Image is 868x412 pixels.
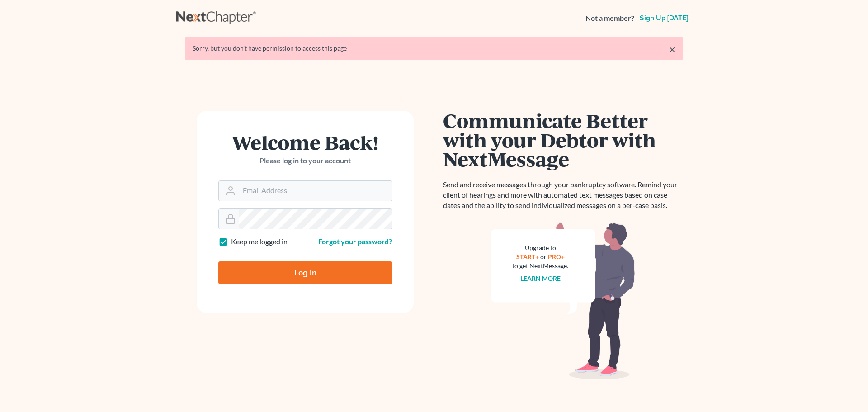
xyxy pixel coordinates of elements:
h1: Welcome Back! [218,133,392,152]
h1: Communicate Better with your Debtor with NextMessage [443,111,683,169]
p: Please log in to your account [218,156,392,166]
a: START+ [516,253,539,260]
strong: Not a member? [585,13,634,24]
input: Log In [218,261,392,284]
input: Email Address [239,181,392,201]
a: × [669,44,675,55]
span: or [540,253,547,260]
a: Sign up [DATE]! [638,14,692,22]
div: Sorry, but you don't have permission to access this page [193,44,675,53]
a: PRO+ [548,253,565,260]
div: to get NextMessage. [512,261,568,270]
div: Upgrade to [512,243,568,252]
a: Learn more [520,275,561,282]
img: nextmessage_bg-59042aed3d76b12b5cd301f8e5b87938c9018125f34e5fa2b7a6b67550977c72.svg [491,222,635,380]
label: Keep me logged in [231,237,288,247]
p: Send and receive messages through your bankruptcy software. Remind your client of hearings and mo... [443,180,683,211]
a: Forgot your password? [318,237,392,246]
